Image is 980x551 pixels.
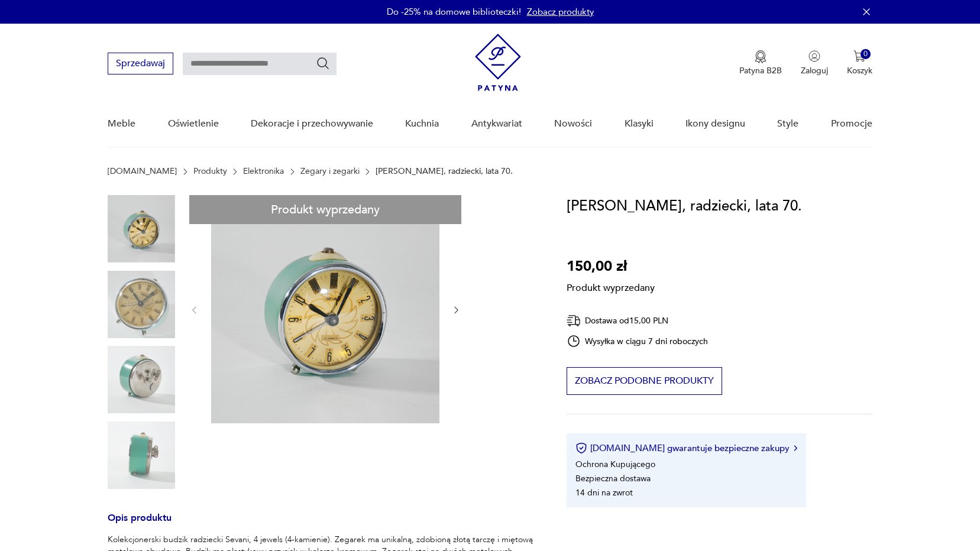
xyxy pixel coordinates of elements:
[567,334,709,348] div: Wysyłka w ciągu 7 dni roboczych
[108,53,173,74] button: Sprzedawaj
[801,65,828,76] p: Zaloguj
[567,313,709,328] div: Dostawa od 15,00 PLN
[567,195,802,218] h1: [PERSON_NAME], radziecki, lata 70.
[801,50,828,76] button: Zaloguj
[168,101,219,147] a: Oświetlenie
[755,50,766,63] img: Ikona medalu
[376,167,513,176] p: [PERSON_NAME], radziecki, lata 70.
[739,50,782,76] button: Patyna B2B
[300,167,360,176] a: Zegary i zegarki
[739,65,782,76] p: Patyna B2B
[567,367,722,395] button: Zobacz podobne produkty
[739,50,782,76] a: Ikona medaluPatyna B2B
[847,50,872,76] button: 0Koszyk
[567,313,581,328] img: Ikona dostawy
[108,167,177,176] a: [DOMAIN_NAME]
[471,101,522,147] a: Antykwariat
[685,101,745,147] a: Ikony designu
[193,167,227,176] a: Produkty
[554,101,592,147] a: Nowości
[108,60,173,69] a: Sprzedawaj
[567,278,655,294] p: Produkt wyprzedany
[777,101,798,147] a: Style
[387,6,521,18] p: Do -25% na domowe biblioteczki!
[794,445,797,451] img: Ikona strzałki w prawo
[108,101,135,147] a: Meble
[475,34,521,91] img: Patyna - sklep z meblami i dekoracjami vintage
[108,514,538,534] h3: Opis produktu
[831,101,872,147] a: Promocje
[316,56,330,70] button: Szukaj
[575,442,797,454] button: [DOMAIN_NAME] gwarantuje bezpieczne zakupy
[405,101,439,147] a: Kuchnia
[527,6,594,18] a: Zobacz produkty
[575,473,651,484] li: Bezpieczna dostawa
[861,49,871,59] div: 0
[243,167,284,176] a: Elektronika
[853,50,865,62] img: Ikona koszyka
[251,101,373,147] a: Dekoracje i przechowywanie
[808,50,820,62] img: Ikonka użytkownika
[575,442,587,454] img: Ikona certyfikatu
[567,255,655,278] p: 150,00 zł
[625,101,654,147] a: Klasyki
[847,65,872,76] p: Koszyk
[575,459,655,470] li: Ochrona Kupującego
[575,487,633,498] li: 14 dni na zwrot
